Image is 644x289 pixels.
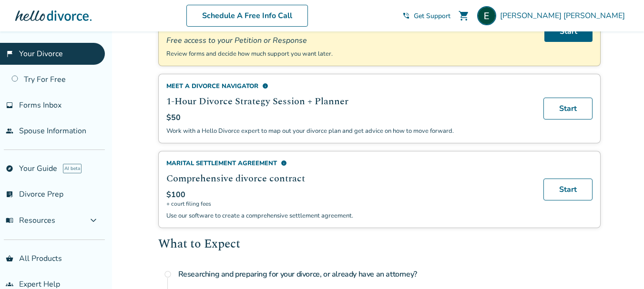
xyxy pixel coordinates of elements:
[477,6,496,25] img: Elizabeth Muir
[402,12,410,20] span: phone_in_talk
[166,189,185,200] span: $100
[543,179,593,200] a: Start
[6,280,13,288] span: groups
[281,160,287,166] span: info
[166,94,532,109] h2: 1-Hour Divorce Strategy Session + Planner
[414,11,450,20] span: Get Support
[6,101,13,109] span: inbox
[164,270,172,278] span: radio_button_unchecked
[6,165,13,172] span: explore
[6,127,13,135] span: people
[88,215,99,226] span: expand_more
[166,211,532,220] p: Use our software to create a comprehensive settlement agreement.
[19,100,61,110] span: Forms Inbox
[543,98,593,120] a: Start
[186,5,308,27] a: Schedule A Free Info Call
[458,10,470,21] span: shopping_cart
[500,10,629,21] span: [PERSON_NAME] [PERSON_NAME]
[166,200,532,208] span: + court filing fees
[158,236,601,254] h2: What to Expect
[402,11,450,20] a: phone_in_talkGet Support
[6,217,13,224] span: menu_book
[6,50,13,58] span: flag_2
[166,112,181,123] span: $50
[63,164,82,173] span: AI beta
[178,265,601,284] h4: Researching and preparing for your divorce, or already have an attorney?
[6,215,55,226] span: Resources
[6,190,13,198] span: list_alt_check
[166,35,533,46] span: Free access to your Petition or Response
[166,159,532,168] div: Marital Settlement Agreement
[166,171,532,186] h2: Comprehensive divorce contract
[6,255,13,262] span: shopping_basket
[262,83,268,89] span: info
[166,127,532,135] p: Work with a Hello Divorce expert to map out your divorce plan and get advice on how to move forward.
[596,243,644,289] iframe: Chat Widget
[166,82,532,90] div: Meet a divorce navigator
[166,50,533,58] p: Review forms and decide how much support you want later.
